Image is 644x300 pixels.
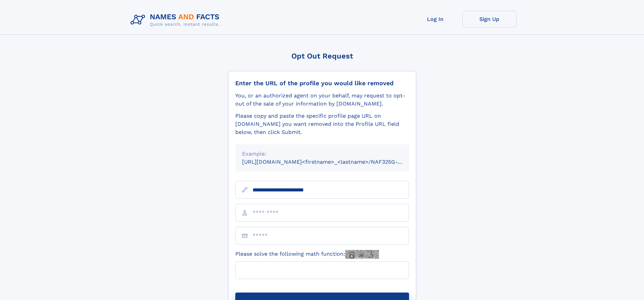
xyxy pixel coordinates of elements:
div: Example: [242,150,402,158]
div: Enter the URL of the profile you would like removed [235,79,409,87]
div: Please copy and paste the specific profile page URL on [DOMAIN_NAME] you want removed into the Pr... [235,112,409,136]
div: Opt Out Request [228,52,416,60]
a: Log In [408,11,462,27]
small: [URL][DOMAIN_NAME]<firstname>_<lastname>/NAF325G-xxxxxxxx [242,159,422,165]
label: Please solve the following math function: [235,250,379,259]
a: Sign Up [462,11,517,27]
img: Logo Names and Facts [128,11,225,29]
div: You, or an authorized agent on your behalf, may request to opt-out of the sale of your informatio... [235,92,409,108]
